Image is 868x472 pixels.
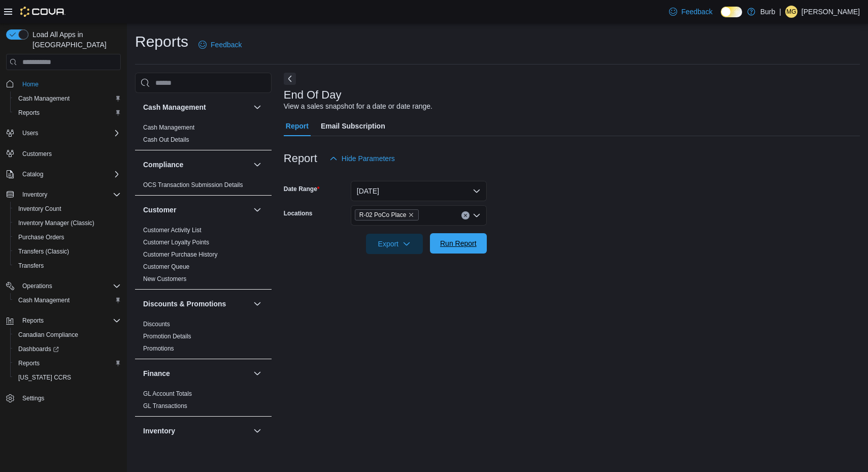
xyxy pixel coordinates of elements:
div: View a sales snapshot for a date or date range. [284,101,432,112]
span: Reports [14,357,121,369]
span: Home [18,77,121,90]
span: [US_STATE] CCRS [18,373,71,382]
button: Cash Management [10,91,125,106]
button: Inventory Manager (Classic) [10,216,125,230]
div: Discounts & Promotions [135,318,272,359]
button: Transfers (Classic) [10,244,125,259]
h3: Report [284,152,317,165]
span: Reports [18,314,121,327]
span: Inventory Manager (Classic) [14,217,121,229]
button: Cash Management [10,293,125,307]
a: Canadian Compliance [14,329,82,341]
span: Reports [22,317,44,325]
button: Open list of options [473,211,481,219]
span: Users [22,129,38,137]
span: Inventory Manager (Classic) [18,219,94,227]
span: Discounts [143,320,170,328]
span: Transfers (Classic) [18,247,69,256]
button: Reports [10,356,125,370]
div: Customer [135,224,272,289]
a: Purchase Orders [14,231,69,243]
a: Cash Management [14,92,74,105]
a: Transfers [14,260,48,272]
span: Purchase Orders [18,233,64,241]
a: Dashboards [10,342,125,356]
button: Finance [143,368,249,379]
span: OCS Transaction Submission Details [143,181,243,189]
button: Compliance [143,160,249,170]
a: Reports [14,357,44,369]
button: Inventory [251,425,263,437]
a: [US_STATE] CCRS [14,371,75,384]
span: Cash Management [14,92,121,105]
span: R-02 PoCo Place [359,210,407,220]
a: Reports [14,107,44,119]
span: Load All Apps in [GEOGRAPHIC_DATA] [28,29,121,50]
span: Promotions [143,344,174,353]
a: Customer Purchase History [143,251,218,258]
button: Customer [251,204,263,216]
button: Catalog [2,167,125,181]
button: Cash Management [143,102,249,112]
span: Reports [14,107,121,119]
a: Home [18,78,43,90]
span: Canadian Compliance [14,329,121,341]
button: Inventory Count [10,202,125,216]
h3: Finance [143,368,170,379]
button: Inventory [143,426,249,436]
a: Cash Management [14,294,74,306]
button: Reports [10,106,125,120]
button: Inventory [18,188,51,201]
a: GL Account Totals [143,390,192,397]
span: Purchase Orders [14,231,121,243]
a: Customer Activity List [143,227,202,234]
label: Date Range [284,185,320,193]
span: Operations [18,280,121,292]
nav: Complex example [6,72,121,432]
a: Cash Out Details [143,136,189,143]
a: Dashboards [14,343,63,355]
button: Cash Management [251,101,263,113]
a: Promotion Details [143,333,191,340]
a: GL Transactions [143,402,187,410]
span: Run Report [440,238,477,248]
span: R-02 PoCo Place [355,209,419,221]
a: OCS Transaction Submission Details [143,181,243,188]
span: New Customers [143,275,186,283]
a: Cash Management [143,124,194,131]
button: Reports [18,314,48,327]
input: Dark Mode [721,7,742,17]
p: [PERSON_NAME] [802,6,860,18]
div: Matheson George [785,6,797,18]
button: [DATE] [351,181,487,201]
span: Washington CCRS [14,371,121,384]
button: Next [284,73,296,85]
span: Reports [18,109,40,117]
a: Settings [18,392,48,404]
a: Promotions [143,345,174,352]
div: Compliance [135,179,272,195]
button: Discounts & Promotions [251,298,263,310]
span: Catalog [18,168,121,180]
h3: Cash Management [143,102,206,112]
button: Home [2,76,125,91]
p: | [779,6,781,18]
a: Customer Loyalty Points [143,239,209,246]
span: Settings [18,392,121,404]
span: Customer Activity List [143,226,202,234]
a: Inventory Count [14,203,65,215]
span: Canadian Compliance [18,331,78,339]
span: Cash Management [143,123,194,132]
span: Transfers [14,260,121,272]
span: MG [786,6,796,18]
button: Export [366,234,423,254]
a: Inventory Manager (Classic) [14,217,98,229]
button: Users [2,126,125,140]
span: Cash Out Details [143,136,189,144]
span: Dashboards [14,343,121,355]
button: Finance [251,367,263,380]
span: Inventory [18,188,121,201]
span: Promotion Details [143,332,191,340]
span: Feedback [681,7,712,17]
button: Purchase Orders [10,230,125,244]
